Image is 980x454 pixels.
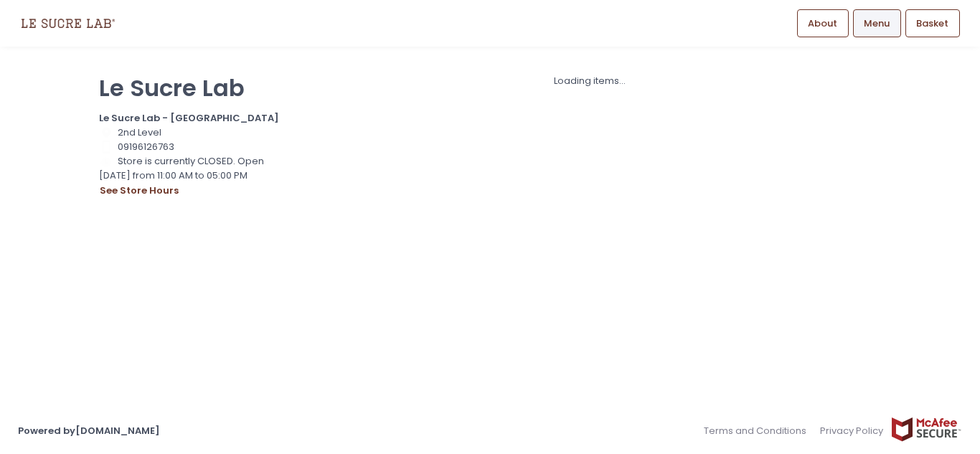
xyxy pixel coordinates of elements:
a: Menu [853,9,901,37]
img: logo [18,11,118,36]
span: About [808,16,837,31]
a: Privacy Policy [814,417,891,445]
button: see store hours [99,183,179,199]
a: Terms and Conditions [704,417,814,445]
b: Le Sucre Lab - [GEOGRAPHIC_DATA] [99,111,279,125]
span: Menu [864,16,890,31]
div: 2nd Level [99,126,281,140]
img: mcafee-secure [890,417,962,442]
p: Le Sucre Lab [99,74,281,102]
div: Loading items... [299,74,881,88]
a: About [797,9,849,37]
a: Powered by[DOMAIN_NAME] [18,424,160,438]
div: Store is currently CLOSED. Open [DATE] from 11:00 AM to 05:00 PM [99,154,281,198]
div: 09196126763 [99,140,281,154]
span: Basket [916,16,948,31]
